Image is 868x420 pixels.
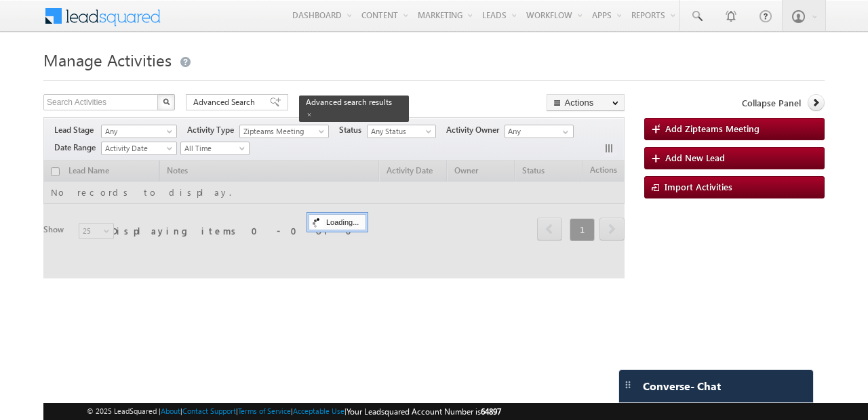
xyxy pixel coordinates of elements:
[665,152,725,163] span: Add New Lead
[623,379,633,390] img: carter-drag
[665,181,732,192] span: Import Activities
[54,124,99,136] span: Lead Stage
[339,124,367,136] span: Status
[309,214,366,230] div: Loading...
[239,125,329,138] a: Zipteams Meeting
[187,124,239,136] span: Activity Type
[306,97,392,107] span: Advanced search results
[102,125,172,138] span: Any
[368,125,432,138] span: Any Status
[665,123,759,134] span: Add Zipteams Meeting
[347,406,501,417] span: Your Leadsquared Account Number is
[547,94,625,111] button: Actions
[555,125,572,139] a: Show All Items
[238,406,291,415] a: Terms of Service
[505,125,574,138] input: Type to Search
[240,125,322,138] span: Zipteams Meeting
[87,405,501,418] span: © 2025 LeadSquared | | | | |
[43,49,172,70] span: Manage Activities
[182,406,236,415] a: Contact Support
[181,142,245,154] span: All Time
[102,142,172,154] span: Activity Date
[180,142,250,155] a: All Time
[163,98,170,105] img: Search
[161,406,180,415] a: About
[54,142,101,154] span: Date Range
[481,406,501,417] span: 64897
[367,125,436,138] a: Any Status
[101,142,177,155] a: Activity Date
[293,406,344,415] a: Acceptable Use
[742,97,801,109] span: Collapse Panel
[643,380,721,392] span: Converse - Chat
[101,125,177,138] a: Any
[193,96,259,108] span: Advanced Search
[446,124,505,136] span: Activity Owner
